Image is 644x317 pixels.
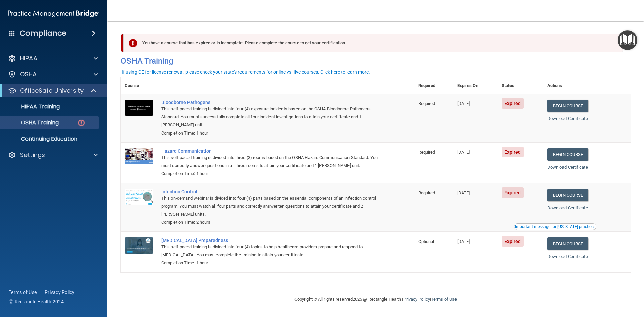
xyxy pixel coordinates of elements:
span: Required [418,101,435,106]
div: Completion Time: 2 hours [161,218,381,226]
span: Expired [502,187,524,198]
a: [MEDICAL_DATA] Preparedness [161,237,381,243]
a: Begin Course [547,100,588,112]
p: OfficeSafe University [20,87,84,95]
a: Begin Course [547,148,588,161]
a: Hazard Communication [161,148,381,154]
a: Terms of Use [431,297,457,302]
span: Required [418,190,435,195]
a: HIPAA [8,54,98,62]
th: Course [121,77,157,94]
button: If using CE for license renewal, please check your state's requirements for online vs. live cours... [121,69,371,75]
div: Completion Time: 1 hour [161,259,381,267]
button: Read this if you are a dental practitioner in the state of CA [514,223,596,230]
th: Status [498,77,543,94]
p: Continuing Education [4,136,96,142]
span: Required [418,150,435,155]
div: This self-paced training is divided into four (4) exposure incidents based on the OSHA Bloodborne... [161,105,381,129]
a: Download Certificate [547,116,588,121]
img: PMB logo [8,7,99,20]
span: [DATE] [457,239,470,244]
a: Settings [8,151,98,159]
a: OSHA [8,70,98,78]
a: Begin Course [547,189,588,201]
div: Completion Time: 1 hour [161,129,381,137]
div: This on-demand webinar is divided into four (4) parts based on the essential components of an inf... [161,194,381,218]
span: Expired [502,236,524,247]
p: HIPAA Training [4,103,60,110]
iframe: Drift Widget Chat Controller [528,269,636,296]
a: Begin Course [547,237,588,250]
p: Settings [20,151,45,159]
div: Important message for [US_STATE] practices [515,225,595,229]
p: HIPAA [20,54,37,62]
a: Privacy Policy [45,289,75,296]
div: If using CE for license renewal, please check your state's requirements for online vs. live cours... [122,70,370,74]
p: OSHA Training [4,119,59,126]
span: Optional [418,239,434,244]
th: Actions [543,77,631,94]
a: Download Certificate [547,254,588,259]
div: This self-paced training is divided into four (4) topics to help healthcare providers prepare and... [161,243,381,259]
a: Download Certificate [547,165,588,170]
h4: Compliance [20,29,66,38]
a: Bloodborne Pathogens [161,100,381,105]
a: Download Certificate [547,205,588,210]
div: This self-paced training is divided into three (3) rooms based on the OSHA Hazard Communication S... [161,154,381,170]
div: Completion Time: 1 hour [161,170,381,178]
span: [DATE] [457,150,470,155]
span: Expired [502,147,524,157]
th: Required [414,77,453,94]
p: OSHA [20,70,37,78]
div: You have a course that has expired or is incomplete. Please complete the course to get your certi... [123,34,623,52]
a: OfficeSafe University [8,87,97,95]
img: danger-circle.6113f641.png [77,119,86,127]
img: exclamation-circle-solid-danger.72ef9ffc.png [129,39,137,47]
span: Ⓒ Rectangle Health 2024 [9,298,64,305]
button: Open Resource Center [618,30,637,50]
h4: OSHA Training [121,56,631,66]
span: Expired [502,98,524,109]
a: Privacy Policy [403,297,430,302]
span: [DATE] [457,190,470,195]
a: Infection Control [161,189,381,194]
a: Terms of Use [9,289,37,296]
span: [DATE] [457,101,470,106]
div: Copyright © All rights reserved 2025 @ Rectangle Health | | [253,288,498,310]
th: Expires On [453,77,498,94]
